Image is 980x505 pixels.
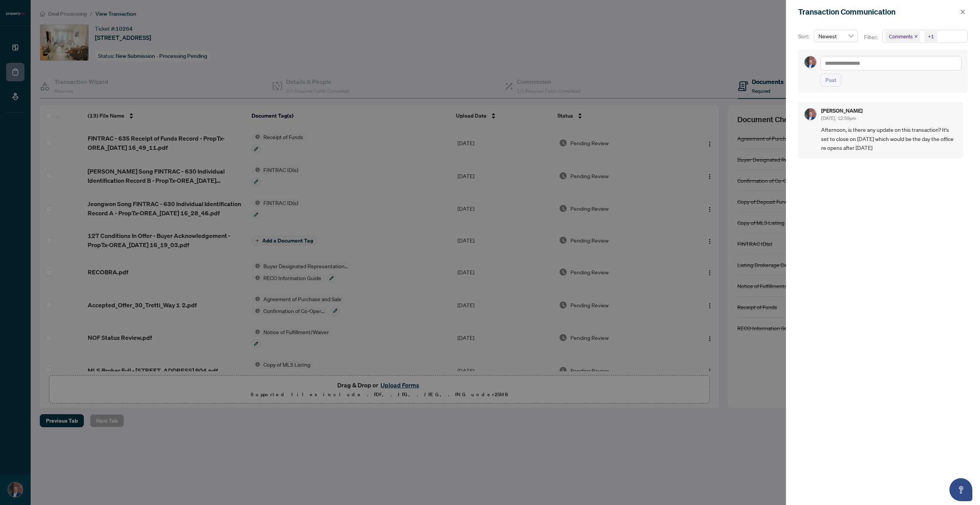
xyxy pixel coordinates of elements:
span: Afternoon, is there any update on this transaction? It's set to close on [DATE] which would be th... [821,125,957,152]
span: Comments [889,33,913,40]
img: Profile Icon [805,56,816,68]
span: close [914,34,918,38]
div: Transaction Communication [798,6,958,18]
span: Newest [818,30,853,42]
button: Post [820,74,841,87]
span: Comments [885,31,920,42]
p: Sort: [798,32,811,41]
span: close [960,9,965,15]
span: [DATE], 12:59pm [821,115,856,121]
div: +1 [928,33,934,40]
img: Profile Icon [805,108,816,120]
p: Filter: [864,33,879,41]
h5: [PERSON_NAME] [821,108,862,113]
button: Open asap [949,478,972,501]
